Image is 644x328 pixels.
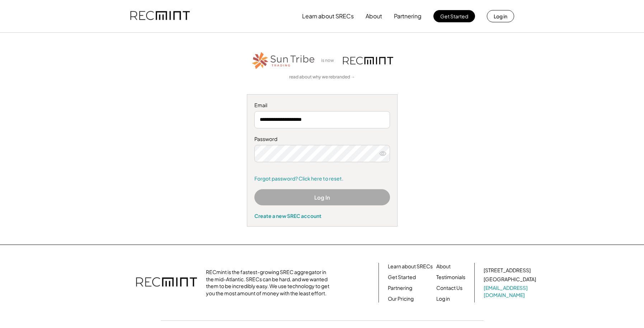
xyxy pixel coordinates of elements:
a: Our Pricing [388,295,414,302]
a: Log in [436,295,450,302]
a: Testimonials [436,274,465,281]
a: Get Started [388,274,416,281]
button: Log In [254,189,390,205]
button: Log in [487,10,514,22]
button: Partnering [394,9,422,23]
div: [GEOGRAPHIC_DATA] [484,276,536,283]
a: Partnering [388,284,412,292]
a: read about why we rebranded → [289,74,355,80]
div: Password [254,136,390,143]
div: Create a new SREC account [254,213,390,219]
div: is now [319,58,339,64]
a: Forgot password? Click here to reset. [254,175,390,182]
a: Contact Us [436,284,462,292]
div: Email [254,102,390,109]
button: About [366,9,382,23]
img: STT_Horizontal_Logo%2B-%2BColor.png [251,51,316,70]
img: recmint-logotype%403x.png [136,270,197,295]
img: recmint-logotype%403x.png [130,4,190,28]
div: [STREET_ADDRESS] [484,267,531,274]
a: [EMAIL_ADDRESS][DOMAIN_NAME] [484,284,537,299]
a: About [436,263,451,270]
a: Learn about SRECs [388,263,433,270]
img: recmint-logotype%403x.png [343,57,393,64]
button: Learn about SRECs [302,9,354,23]
div: RECmint is the fastest-growing SREC aggregator in the mid-Atlantic. SRECs can be hard, and we wan... [206,269,333,297]
button: Get Started [433,10,475,22]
